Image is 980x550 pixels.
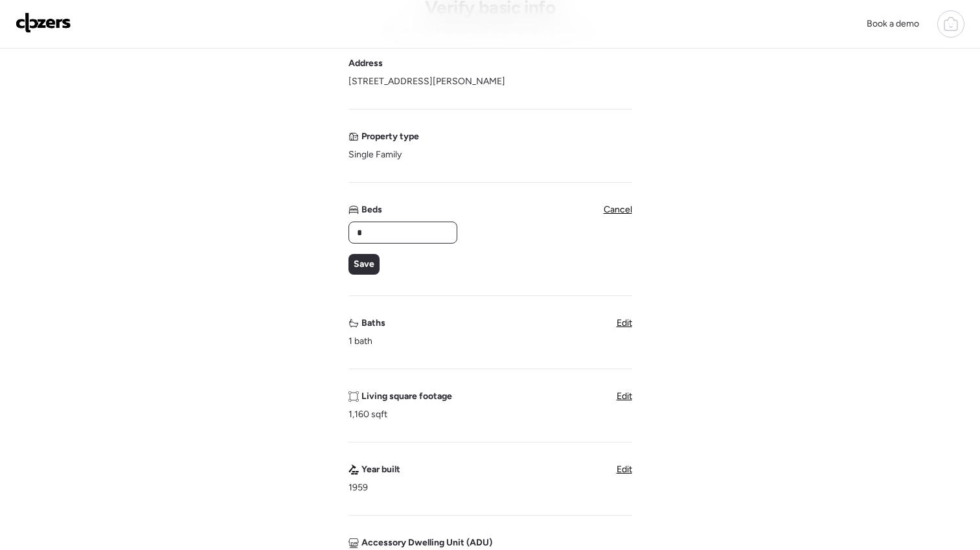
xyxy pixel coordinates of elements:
[348,335,372,348] span: 1 bath
[361,536,492,549] span: Accessory Dwelling Unit (ADU)
[354,258,374,271] span: Save
[361,203,382,216] span: Beds
[867,18,919,29] span: Book a demo
[361,317,385,330] span: Baths
[604,204,632,215] span: Cancel
[617,391,632,402] span: Edit
[16,12,71,33] img: Logo
[348,148,402,161] span: Single Family
[617,464,632,475] span: Edit
[348,481,368,494] span: 1959
[348,408,387,421] span: 1,160 sqft
[348,57,383,70] span: Address
[361,130,419,143] span: Property type
[361,390,452,403] span: Living square footage
[348,75,505,88] span: [STREET_ADDRESS][PERSON_NAME]
[617,317,632,328] span: Edit
[361,463,400,476] span: Year built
